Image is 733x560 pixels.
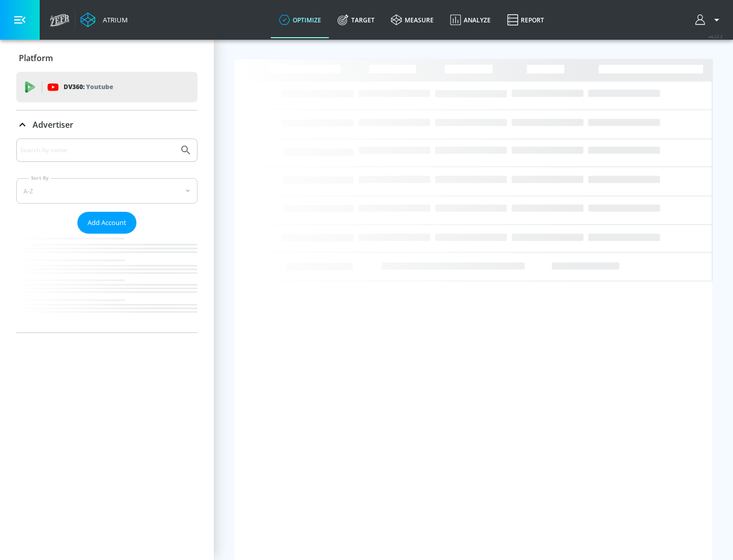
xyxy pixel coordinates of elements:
[709,34,723,39] span: v 4.22.2
[29,175,51,181] label: Sort By
[86,81,113,92] p: Youtube
[271,2,329,38] a: optimize
[33,119,73,130] p: Advertiser
[329,2,383,38] a: Target
[64,81,113,93] p: DV360:
[16,138,198,332] div: Advertiser
[19,52,53,64] p: Platform
[16,72,198,102] div: DV360: Youtube
[99,15,128,24] div: Atrium
[77,212,136,234] button: Add Account
[16,44,198,72] div: Platform
[442,2,499,38] a: Analyze
[16,234,198,332] nav: list of Advertiser
[499,2,552,38] a: Report
[16,110,198,139] div: Advertiser
[383,2,442,38] a: measure
[20,144,175,157] input: Search by name
[16,178,198,204] div: A-Z
[88,217,126,229] span: Add Account
[80,12,128,27] a: Atrium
